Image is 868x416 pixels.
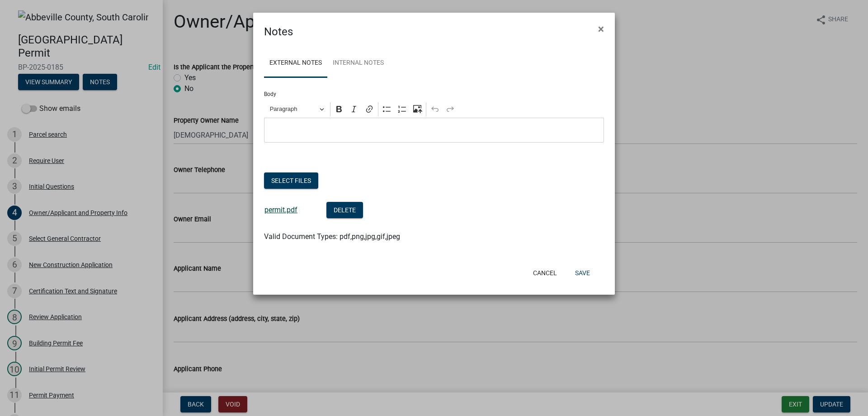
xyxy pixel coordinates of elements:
a: permit.pdf [264,206,297,214]
button: Select files [264,172,318,189]
button: Delete [326,202,363,218]
button: Save [568,265,597,281]
a: External Notes [264,49,327,78]
div: Editor toolbar [264,100,604,118]
button: Cancel [526,265,564,281]
span: × [598,23,604,35]
h4: Notes [264,24,293,40]
button: Paragraph, Heading [266,102,328,116]
div: Editor editing area: main. Press Alt+0 for help. [264,118,604,143]
span: Valid Document Types: pdf,png,jpg,gif,jpeg [264,232,400,241]
a: Internal Notes [327,49,389,78]
wm-modal-confirm: Delete Document [326,206,363,215]
button: Close [591,16,611,42]
span: Paragraph [270,104,317,115]
label: Body [264,91,276,97]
